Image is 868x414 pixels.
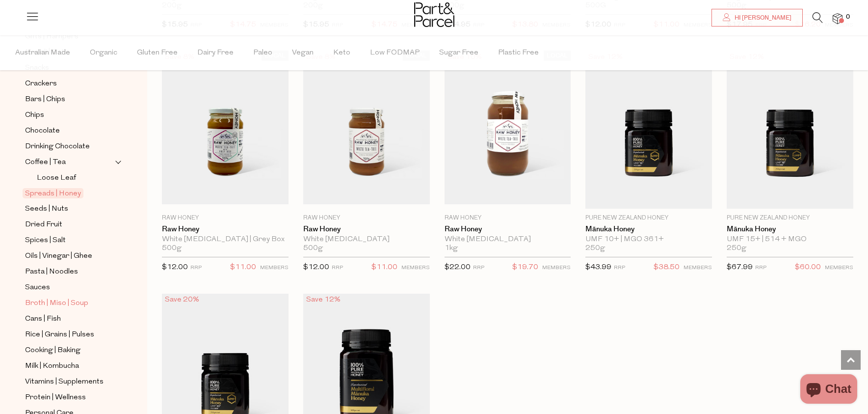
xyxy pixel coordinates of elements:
[473,265,484,271] small: RRP
[25,125,60,137] span: Chocolate
[303,55,430,204] img: Raw Honey
[614,265,625,271] small: RRP
[25,392,86,404] span: Protein | Wellness
[25,376,114,388] a: Vitamins | Supplements
[25,376,104,388] span: Vitamins | Supplements
[25,219,62,231] span: Dried Fruit
[115,156,122,168] button: Expand/Collapse Coffee | Tea
[585,214,712,222] p: Pure New Zealand Honey
[260,265,289,271] small: MEMBERS
[445,244,458,253] span: 1kg
[833,13,842,24] a: 0
[333,36,350,70] span: Keto
[445,264,471,271] span: $22.00
[25,282,50,294] span: Sauces
[37,172,76,184] span: Loose Leaf
[162,244,182,253] span: 500g
[162,214,289,222] p: Raw Honey
[684,265,712,271] small: MEMBERS
[727,225,853,234] a: Mānuka Honey
[498,36,539,70] span: Plastic Free
[162,225,289,234] a: Raw Honey
[25,141,90,153] span: Drinking Chocolate
[727,51,853,209] img: Mānuka Honey
[512,261,538,274] span: $19.70
[25,360,79,372] span: Milk | Kombucha
[25,235,66,247] span: Spices | Salt
[25,219,114,231] a: Dried Fruit
[445,55,571,204] img: Raw Honey
[25,203,114,215] a: Seeds | Nuts
[25,313,61,325] span: Cans | Fish
[25,298,88,309] span: Broth | Miso | Soup
[25,250,92,262] span: Oils | Vinegar | Ghee
[25,188,114,199] a: Spreads | Honey
[25,93,114,106] a: Bars | Chips
[25,78,57,90] span: Crackers
[585,51,712,209] img: Mānuka Honey
[303,293,343,306] div: Save 12%
[37,172,114,184] a: Loose Leaf
[25,140,114,153] a: Drinking Chocolate
[25,266,114,278] a: Pasta | Noodles
[25,125,114,137] a: Chocolate
[25,345,80,357] span: Cooking | Baking
[371,261,397,274] span: $11.00
[25,156,114,168] a: Coffee | Tea
[137,36,178,70] span: Gluten Free
[303,214,430,222] p: Raw Honey
[445,235,571,244] div: White [MEDICAL_DATA]
[25,234,114,247] a: Spices | Salt
[711,9,803,27] a: Hi [PERSON_NAME]
[230,261,256,274] span: $11.00
[25,250,114,262] a: Oils | Vinegar | Ghee
[727,214,853,222] p: Pure New Zealand Honey
[727,235,853,244] div: UMF 15+ | 514 + MGO
[732,14,791,22] span: Hi [PERSON_NAME]
[332,265,343,271] small: RRP
[25,281,114,294] a: Sauces
[162,293,202,306] div: Save 20%
[25,360,114,372] a: Milk | Kombucha
[795,261,821,274] span: $60.00
[197,36,234,70] span: Dairy Free
[25,157,66,168] span: Coffee | Tea
[25,94,65,106] span: Bars | Chips
[25,329,114,341] a: Rice | Grains | Pulses
[401,265,430,271] small: MEMBERS
[585,264,611,271] span: $43.99
[292,36,314,70] span: Vegan
[25,110,44,121] span: Chips
[585,225,712,234] a: Mānuka Honey
[755,265,766,271] small: RRP
[25,313,114,325] a: Cans | Fish
[542,265,571,271] small: MEMBERS
[727,264,753,271] span: $67.99
[25,329,94,341] span: Rice | Grains | Pulses
[15,36,70,70] span: Australian Made
[253,36,272,70] span: Paleo
[162,55,289,204] img: Raw Honey
[303,264,329,271] span: $12.00
[445,225,571,234] a: Raw Honey
[162,235,289,244] div: White [MEDICAL_DATA] | Grey Box
[25,344,114,357] a: Cooking | Baking
[162,264,188,271] span: $12.00
[303,244,323,253] span: 500g
[439,36,478,70] span: Sugar Free
[303,235,430,244] div: White [MEDICAL_DATA]
[190,265,202,271] small: RRP
[25,266,78,278] span: Pasta | Noodles
[445,214,571,222] p: Raw Honey
[25,78,114,90] a: Crackers
[25,391,114,404] a: Protein | Wellness
[825,265,853,271] small: MEMBERS
[414,2,454,27] img: Part&Parcel
[797,374,860,406] inbox-online-store-chat: Shopify online store chat
[654,261,680,274] span: $38.50
[303,225,430,234] a: Raw Honey
[727,244,746,253] span: 250g
[90,36,117,70] span: Organic
[585,244,605,253] span: 250g
[25,203,68,215] span: Seeds | Nuts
